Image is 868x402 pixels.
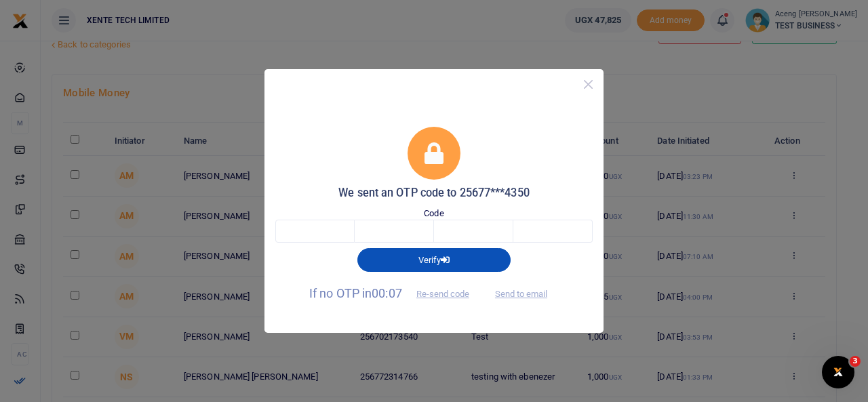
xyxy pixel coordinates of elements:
[850,356,861,367] span: 3
[357,248,511,271] button: Verify
[275,186,593,200] h5: We sent an OTP code to 25677***4350
[372,286,402,300] span: 00:07
[424,207,443,220] label: Code
[822,356,854,388] iframe: Intercom live chat
[309,286,481,300] span: If no OTP in
[578,75,598,94] button: Close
